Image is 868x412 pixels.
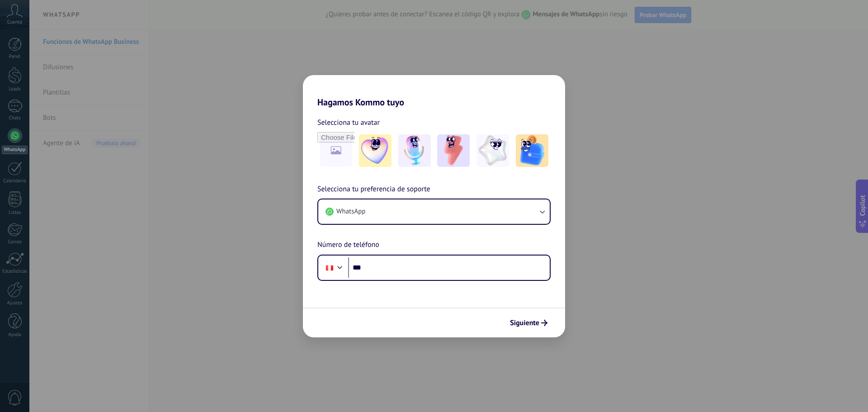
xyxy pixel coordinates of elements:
span: Selecciona tu avatar [317,117,380,128]
img: -3.jpeg [437,134,470,167]
img: -2.jpeg [398,134,431,167]
button: Siguiente [506,315,552,331]
img: -1.jpeg [359,134,392,167]
img: -4.jpeg [476,134,509,167]
span: Selecciona tu preferencia de soporte [317,184,430,195]
span: Siguiente [510,320,539,326]
span: Número de teléfono [317,239,379,251]
img: -5.jpeg [516,134,548,167]
h2: Hagamos Kommo tuyo [303,75,565,108]
button: WhatsApp [318,199,550,224]
span: WhatsApp [336,207,365,216]
div: Peru: + 51 [321,258,338,277]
